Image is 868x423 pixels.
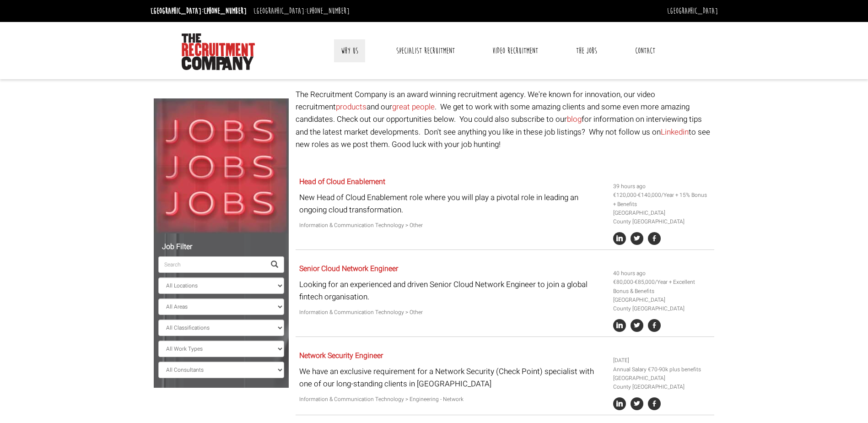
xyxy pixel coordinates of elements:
li: €120,000-€140,000/Year + 15% Bonus + Benefits [613,191,711,208]
a: [PHONE_NUMBER] [204,6,247,16]
a: [GEOGRAPHIC_DATA] [667,6,718,16]
input: Search [158,256,265,273]
li: [GEOGRAPHIC_DATA] County [GEOGRAPHIC_DATA] [613,209,711,226]
a: Specialist Recruitment [389,39,462,62]
p: Looking for an experienced and driven Senior Cloud Network Engineer to join a global fintech orga... [299,278,606,303]
a: Head of Cloud Enablement [299,176,385,187]
p: New Head of Cloud Enablement role where you will play a pivotal role in leading an ongoing cloud ... [299,191,606,216]
a: Why Us [334,39,365,62]
a: blog [567,114,582,125]
p: We have an exclusive requirement for a Network Security (Check Point) specialist with one of our ... [299,365,606,390]
li: 40 hours ago [613,269,711,278]
li: [GEOGRAPHIC_DATA] County [GEOGRAPHIC_DATA] [613,296,711,313]
h5: Job Filter [158,243,284,251]
img: Jobs, Jobs, Jobs [154,98,289,233]
p: The Recruitment Company is an award winning recruitment agency. We're known for innovation, our v... [296,88,714,151]
li: €80,000-€85,000/Year + Excellent Bonus & Benefits [613,278,711,295]
a: Network Security Engineer [299,350,383,361]
li: [DATE] [613,356,711,365]
img: The Recruitment Company [182,33,255,70]
a: Contact [628,39,662,62]
li: [GEOGRAPHIC_DATA] County [GEOGRAPHIC_DATA] [613,374,711,391]
a: The Jobs [569,39,604,62]
a: [PHONE_NUMBER] [307,6,350,16]
a: Linkedin [661,126,689,138]
a: products [336,101,367,113]
p: Information & Communication Technology > Other [299,308,606,317]
a: great people [392,101,435,113]
a: Senior Cloud Network Engineer [299,263,398,274]
li: [GEOGRAPHIC_DATA]: [148,4,249,18]
p: Information & Communication Technology > Other [299,221,606,230]
p: Information & Communication Technology > Engineering - Network [299,395,606,404]
li: 39 hours ago [613,182,711,191]
a: Video Recruitment [485,39,545,62]
li: [GEOGRAPHIC_DATA]: [251,4,352,18]
li: Annual Salary €70-90k plus benefits [613,365,711,374]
